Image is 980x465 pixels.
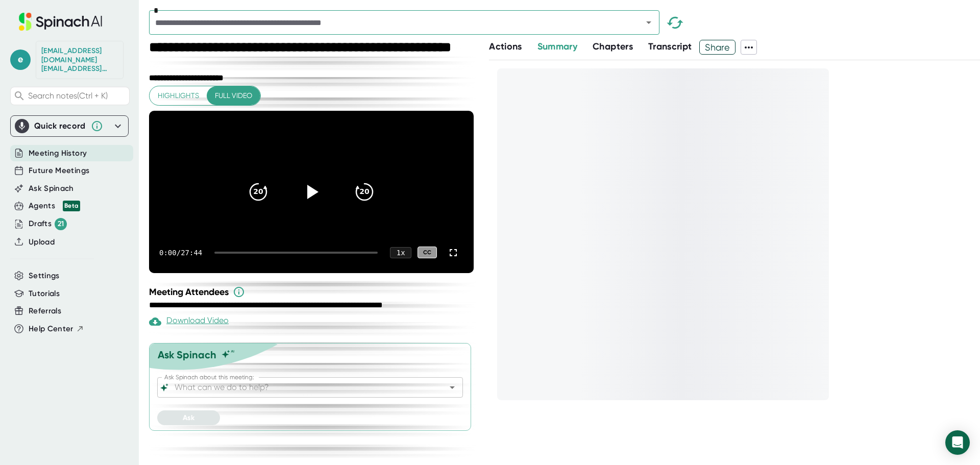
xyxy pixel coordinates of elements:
[29,183,74,194] button: Ask Spinach
[207,86,260,105] button: Full video
[173,380,430,395] input: What can we do to help?
[29,218,67,230] div: Drafts
[445,380,459,395] button: Open
[29,270,60,282] button: Settings
[489,41,522,52] span: Actions
[699,40,736,55] button: Share
[489,40,522,54] button: Actions
[29,236,55,248] button: Upload
[29,148,87,159] button: Meeting History
[593,40,633,54] button: Chapters
[648,41,692,52] span: Transcript
[149,315,229,328] div: Download Video
[390,247,411,258] div: 1 x
[29,200,80,212] button: Agents Beta
[149,286,476,298] div: Meeting Attendees
[55,218,67,230] div: 21
[10,50,31,70] span: e
[29,305,61,317] button: Referrals
[29,218,67,230] button: Drafts 21
[183,413,194,422] span: Ask
[28,91,108,101] span: Search notes (Ctrl + K)
[34,121,86,131] div: Quick record
[29,323,84,335] button: Help Center
[15,116,124,136] div: Quick record
[29,200,80,212] div: Agents
[63,201,80,211] div: Beta
[29,288,60,300] button: Tutorials
[41,46,118,74] div: edotson@starrez.com edotson@starrez.com
[700,38,735,56] span: Share
[593,41,633,52] span: Chapters
[29,165,89,177] button: Future Meetings
[150,86,207,105] button: Highlights
[537,41,577,52] span: Summary
[537,40,577,54] button: Summary
[945,430,970,455] div: Open Intercom Messenger
[159,249,202,257] div: 0:00 / 27:44
[157,410,220,425] button: Ask
[158,89,199,102] span: Highlights
[29,323,73,335] span: Help Center
[158,349,216,361] div: Ask Spinach
[648,40,692,54] button: Transcript
[418,247,437,258] div: CC
[642,15,656,30] button: Open
[215,89,252,102] span: Full video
